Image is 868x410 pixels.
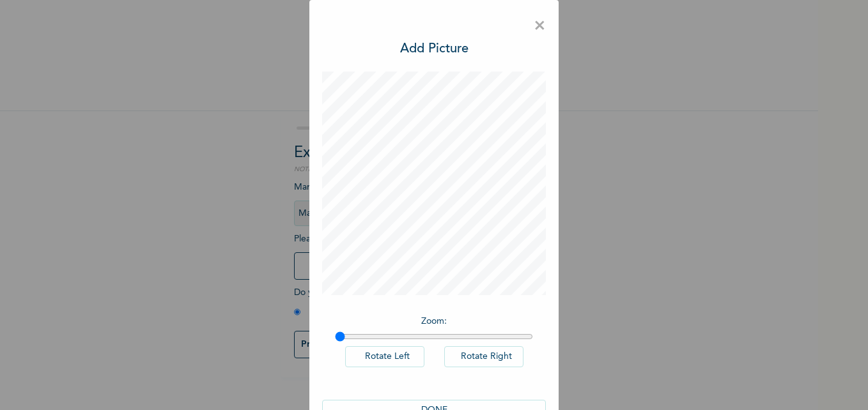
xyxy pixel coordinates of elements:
[335,315,533,328] p: Zoom :
[345,346,424,367] button: Rotate Left
[400,40,469,59] h3: Add Picture
[444,346,523,367] button: Rotate Right
[534,13,546,40] span: ×
[294,234,524,286] span: Please add a recent Passport Photograph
